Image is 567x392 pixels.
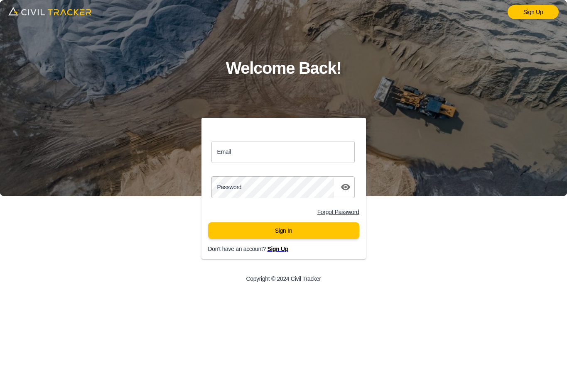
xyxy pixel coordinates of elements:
[8,4,91,18] img: logo
[246,275,321,282] p: Copyright © 2024 Civil Tracker
[508,5,559,19] a: Sign Up
[211,141,355,163] input: email
[226,55,341,82] h1: Welcome Back!
[208,222,359,239] button: Sign In
[317,209,359,215] a: Forgot Password
[208,246,373,252] p: Don't have an account?
[267,246,288,252] a: Sign Up
[337,179,354,195] button: toggle password visibility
